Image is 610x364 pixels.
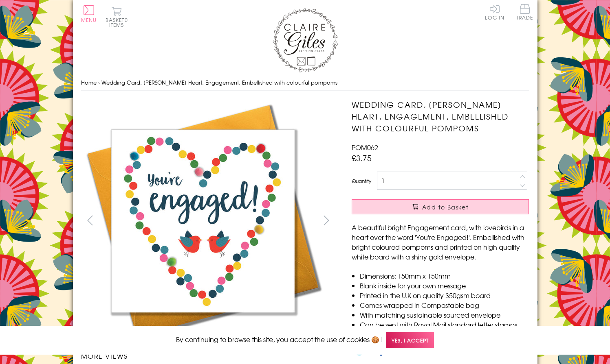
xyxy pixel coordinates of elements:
[81,74,529,91] nav: breadcrumbs
[352,99,529,134] h1: Wedding Card, [PERSON_NAME] Heart, Engagement, Embellished with colourful pompoms
[360,290,529,300] li: Printed in the U.K on quality 350gsm board
[516,4,533,22] a: Trade
[106,7,128,27] button: Basket0 items
[360,300,529,310] li: Comes wrapped in Compostable bag
[81,78,97,86] a: Home
[81,211,99,229] button: prev
[360,271,529,281] li: Dimensions: 150mm x 150mm
[360,310,529,320] li: With matching sustainable sourced envelope
[352,142,378,152] span: POM062
[81,99,325,343] img: Wedding Card, Dotty Heart, Engagement, Embellished with colourful pompoms
[360,281,529,290] li: Blank inside for your own message
[273,8,338,72] img: Claire Giles Greetings Cards
[386,332,434,348] span: Yes, I accept
[422,203,469,211] span: Add to Basket
[352,177,371,185] label: Quantity
[352,199,529,214] button: Add to Basket
[98,78,100,86] span: ›
[317,211,335,229] button: next
[335,99,580,341] img: Wedding Card, Dotty Heart, Engagement, Embellished with colourful pompoms
[81,16,97,24] span: Menu
[360,320,529,329] li: Can be sent with Royal Mail standard letter stamps
[101,78,337,86] span: Wedding Card, [PERSON_NAME] Heart, Engagement, Embellished with colourful pompoms
[516,4,533,20] span: Trade
[352,222,529,262] p: A beautiful bright Engagement card, with lovebirds in a heart over the word 'You're Engaged!'. Em...
[352,152,372,163] span: £3.75
[109,16,128,28] span: 0 items
[81,351,336,361] h3: More views
[81,5,97,22] button: Menu
[485,4,504,20] a: Log In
